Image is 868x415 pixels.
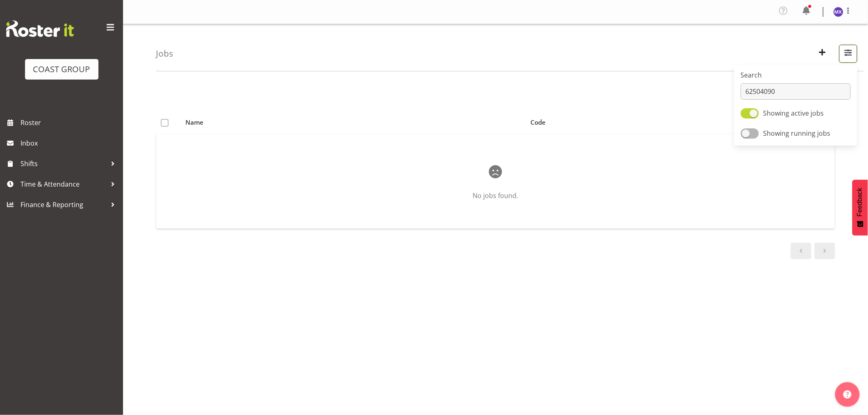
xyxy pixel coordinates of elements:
[763,129,831,138] span: Showing running jobs
[763,109,824,118] span: Showing active jobs
[21,137,119,149] span: Inbox
[6,21,74,37] img: Rosterit website logo
[21,116,119,129] span: Roster
[741,83,851,100] input: Search by name/code/number
[852,180,868,235] button: Feedback - Show survey
[814,45,831,63] button: Create New Job
[21,157,107,170] span: Shifts
[843,390,852,399] img: help-xxl-2.png
[21,178,107,190] span: Time & Attendance
[21,198,107,211] span: Finance & Reporting
[183,191,809,201] p: No jobs found.
[834,7,843,17] img: michelle-xiang8229.jpg
[741,70,851,80] label: Search
[530,118,830,127] div: Code
[185,118,521,127] div: Name
[156,49,173,58] h4: Jobs
[839,45,857,63] button: Filter Jobs
[33,63,90,75] div: COAST GROUP
[857,188,864,217] span: Feedback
